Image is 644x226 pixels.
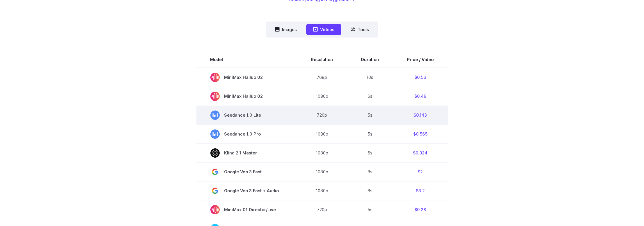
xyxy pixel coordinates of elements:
[347,181,393,200] td: 8s
[347,124,393,143] td: 5s
[393,181,448,200] td: $3.2
[393,162,448,181] td: $2
[347,87,393,106] td: 6s
[393,87,448,106] td: $0.49
[393,200,448,219] td: $0.28
[393,124,448,143] td: $0.565
[347,200,393,219] td: 5s
[393,68,448,87] td: $0.56
[306,24,341,35] button: Videos
[393,143,448,162] td: $0.924
[210,148,283,158] span: Kling 2.1 Master
[297,143,347,162] td: 1080p
[297,87,347,106] td: 1080p
[347,51,393,68] th: Duration
[210,167,283,177] span: Google Veo 3 Fast
[347,162,393,181] td: 8s
[347,106,393,124] td: 5s
[297,106,347,124] td: 720p
[344,24,376,35] button: Tools
[393,51,448,68] th: Price / Video
[196,51,297,68] th: Model
[393,106,448,124] td: $0.143
[210,73,283,82] span: MiniMax Hailuo 02
[347,68,393,87] td: 10s
[297,68,347,87] td: 768p
[210,111,283,120] span: Seedance 1.0 Lite
[210,129,283,139] span: Seedance 1.0 Pro
[210,92,283,101] span: MiniMax Hailuo 02
[297,181,347,200] td: 1080p
[297,124,347,143] td: 1080p
[297,162,347,181] td: 1080p
[297,51,347,68] th: Resolution
[210,205,283,214] span: MiniMax 01 Director/Live
[347,143,393,162] td: 5s
[268,24,304,35] button: Images
[210,186,283,195] span: Google Veo 3 Fast + Audio
[297,200,347,219] td: 720p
